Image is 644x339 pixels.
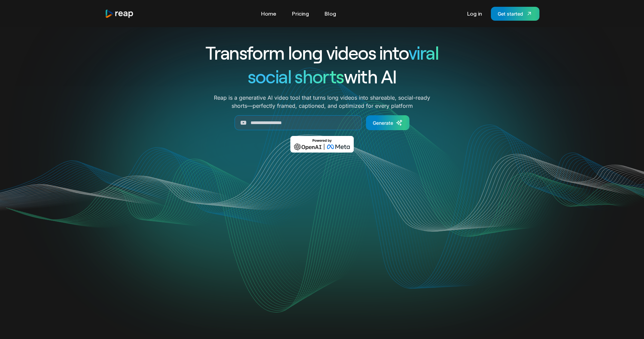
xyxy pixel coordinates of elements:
a: home [105,9,134,18]
a: Home [258,8,280,19]
span: viral [408,41,439,63]
p: Reap is a generative AI video tool that turns long videos into shareable, social-ready shorts—per... [214,94,430,110]
img: Powered by OpenAI & Meta [290,136,354,153]
span: social shorts [248,65,344,87]
h1: Transform long videos into [181,41,463,64]
div: Generate [373,119,393,126]
a: Blog [321,8,339,19]
a: Pricing [289,8,312,19]
a: Get started [491,7,539,21]
video: Your browser does not support the video tag. [185,162,459,299]
h1: with AI [181,64,463,88]
a: Generate [366,115,409,130]
img: reap logo [105,9,134,18]
div: Get started [498,10,523,17]
a: Log in [464,8,485,19]
form: Generate Form [181,115,463,130]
